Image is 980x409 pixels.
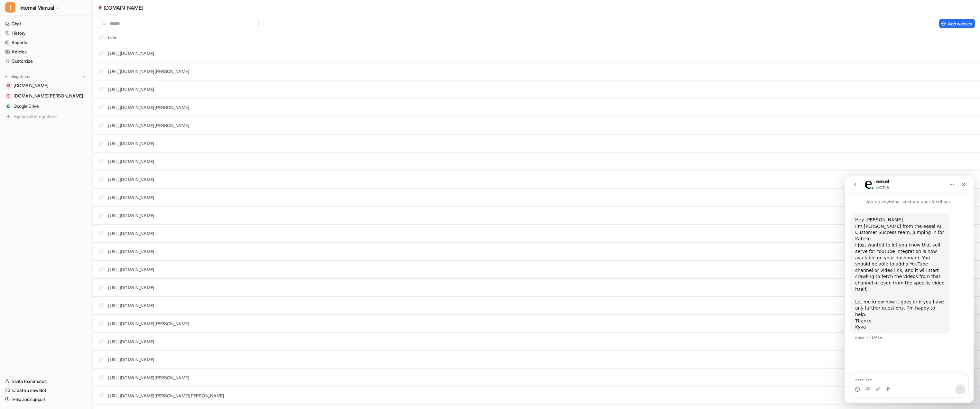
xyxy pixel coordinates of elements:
[108,87,154,92] a: [URL][DOMAIN_NAME]
[3,386,90,395] a: Create a new Bot
[94,34,117,42] th: Links
[19,3,54,12] span: Internal Manual
[82,74,86,79] img: menu_add.svg
[108,321,189,326] a: [URL][DOMAIN_NAME][PERSON_NAME]
[108,195,154,200] a: [URL][DOMAIN_NAME]
[6,84,10,88] img: www.fluvius.be
[5,2,15,13] span: I
[108,105,189,110] a: [URL][DOMAIN_NAME][PERSON_NAME]
[108,357,154,362] a: [URL][DOMAIN_NAME]
[108,177,154,182] a: [URL][DOMAIN_NAME]
[14,103,39,109] span: Google Drive
[6,94,10,98] img: www.creg.be
[3,19,90,28] a: Chat
[3,57,90,66] a: Customize
[108,141,154,146] a: [URL][DOMAIN_NAME]
[108,339,154,344] a: [URL][DOMAIN_NAME]
[108,51,154,56] a: [URL][DOMAIN_NAME]
[108,213,154,218] a: [URL][DOMAIN_NAME]
[14,93,83,99] span: [DOMAIN_NAME][PERSON_NAME]
[99,6,102,9] img: www.fluvius.be icon
[3,102,90,111] a: Google DriveGoogle Drive
[104,5,143,11] p: [DOMAIN_NAME]
[3,112,90,121] a: Explore all integrations
[6,104,10,108] img: Google Drive
[108,231,154,236] a: [URL][DOMAIN_NAME]
[108,303,154,308] a: [URL][DOMAIN_NAME]
[108,123,189,128] a: [URL][DOMAIN_NAME][PERSON_NAME]
[108,249,154,254] a: [URL][DOMAIN_NAME]
[14,82,48,89] span: [DOMAIN_NAME]
[108,285,154,290] a: [URL][DOMAIN_NAME]
[14,111,87,122] span: Explore all integrations
[3,81,90,90] a: www.fluvius.be[DOMAIN_NAME]
[845,176,974,403] iframe: Intercom live chat
[3,47,90,56] a: Articles
[3,377,90,386] a: Invite teammates
[108,393,224,398] a: [URL][DOMAIN_NAME][PERSON_NAME][PERSON_NAME]
[108,375,189,380] a: [URL][DOMAIN_NAME][PERSON_NAME]
[3,38,90,47] a: Reports
[108,159,154,164] a: [URL][DOMAIN_NAME]
[3,395,90,404] a: Help and support
[3,29,90,38] a: History
[939,19,975,28] button: Add website
[3,73,32,80] button: Integrations
[5,113,12,120] img: explore all integrations
[10,74,30,79] p: Integrations
[108,69,189,74] a: [URL][DOMAIN_NAME][PERSON_NAME]
[3,91,90,100] a: www.creg.be[DOMAIN_NAME][PERSON_NAME]
[4,74,8,79] img: expand menu
[108,267,154,272] a: [URL][DOMAIN_NAME]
